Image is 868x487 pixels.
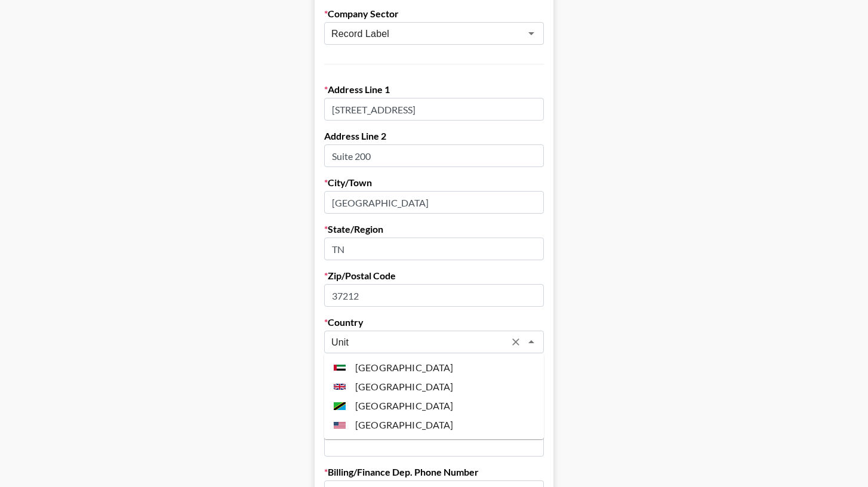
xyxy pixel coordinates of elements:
[324,358,544,377] li: [GEOGRAPHIC_DATA]
[324,415,544,434] li: [GEOGRAPHIC_DATA]
[523,334,540,350] button: Close
[324,270,544,282] label: Zip/Postal Code
[324,130,544,142] label: Address Line 2
[324,377,544,396] li: [GEOGRAPHIC_DATA]
[324,177,544,189] label: City/Town
[324,466,544,478] label: Billing/Finance Dep. Phone Number
[507,334,524,350] button: Clear
[324,84,544,95] label: Address Line 1
[324,316,544,328] label: Country
[324,8,544,20] label: Company Sector
[324,223,544,235] label: State/Region
[523,25,540,42] button: Open
[324,396,544,415] li: [GEOGRAPHIC_DATA]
